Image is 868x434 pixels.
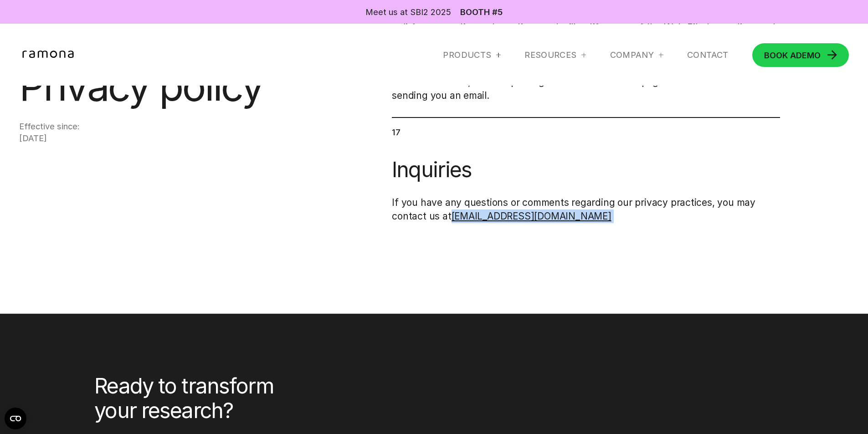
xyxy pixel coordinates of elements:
[443,50,501,61] div: Products
[764,51,821,59] div: DEMO
[392,157,780,182] h4: Inquiries
[443,50,491,61] div: Products
[752,43,849,67] a: BOOK ADEMO
[610,50,663,61] div: Company
[19,50,81,60] a: home
[19,120,276,144] p: Effective since: [DATE]
[460,8,503,16] a: Booth #5
[764,50,796,60] span: BOOK A
[392,196,780,223] p: If you have any questions or comments regarding our privacy practices, you may contact us at
[365,6,451,18] div: Meet us at SBI2 2025
[524,50,576,61] div: RESOURCES
[5,408,26,429] button: Open CMP widget
[452,210,611,222] a: [EMAIL_ADDRESS][DOMAIN_NAME]
[610,50,654,61] div: Company
[19,66,276,106] h1: Privacy policy
[524,50,586,61] div: RESOURCES
[94,373,284,423] div: Ready to transform your research?
[392,117,780,138] h2: 17
[687,50,729,61] a: Contact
